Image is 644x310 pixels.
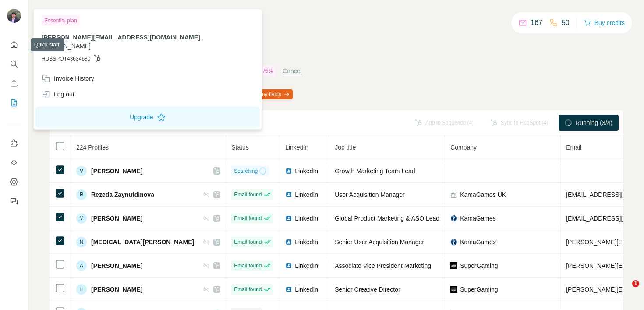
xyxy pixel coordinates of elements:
span: Senior User Acquisition Manager [335,239,424,246]
img: LinkedIn logo [285,215,292,222]
span: LinkedIn [295,190,318,199]
div: Log out [42,90,74,99]
span: [PERSON_NAME] [91,261,142,270]
span: [PERSON_NAME] [91,167,142,175]
span: Email found [234,191,262,199]
span: 224 Profiles [76,144,109,151]
button: Enrich CSV [7,75,21,91]
div: N [76,237,87,247]
span: Email [566,144,581,151]
img: LinkedIn logo [285,167,292,175]
span: LinkedIn [295,238,318,246]
span: SuperGaming [460,285,498,294]
span: [PERSON_NAME] [91,214,142,223]
button: Dashboard [7,174,21,190]
span: Growth Marketing Team Lead [335,167,415,175]
iframe: Intercom live chat [614,280,635,301]
img: LinkedIn logo [285,286,292,293]
span: Status [231,144,249,151]
span: Job title [335,144,356,151]
img: LinkedIn logo [285,239,292,246]
div: M [76,213,87,224]
span: Email found [234,285,262,293]
button: Upgrade [35,107,260,128]
div: Invoice History [42,74,94,83]
span: KamaGames [460,214,496,223]
button: Cancel [283,67,302,75]
img: company-logo [450,286,457,293]
button: Quick start [7,37,21,53]
span: [PERSON_NAME] [91,285,142,294]
img: company-logo [450,215,457,222]
span: 1 [632,280,639,287]
span: LinkedIn [295,167,318,175]
img: Avatar [7,9,21,23]
img: LinkedIn logo [285,191,292,198]
span: Associate Vice President Marketing [335,262,431,269]
span: LinkedIn [295,261,318,270]
span: [MEDICAL_DATA][PERSON_NAME] [91,238,194,246]
span: Email found [234,262,262,270]
span: LinkedIn [295,214,318,223]
img: company-logo [450,239,457,246]
div: L [76,284,87,295]
span: Company [450,144,477,151]
span: Running (3/4) [575,118,612,127]
img: company-logo [450,262,457,269]
button: Map my fields [246,89,293,99]
div: R [76,189,87,200]
span: . [202,34,204,41]
span: LinkedIn [285,144,308,151]
p: 167 [531,18,542,28]
span: KamaGames UK [460,190,506,199]
span: User Acquisition Manager [335,191,405,198]
span: SuperGaming [460,261,498,270]
div: V [76,166,87,176]
img: LinkedIn logo [285,262,292,269]
span: [PERSON_NAME][EMAIL_ADDRESS][DOMAIN_NAME] [42,34,200,41]
span: Rezeda Zaynutdinova [91,190,154,199]
span: Email found [234,238,262,246]
button: Feedback [7,193,21,209]
button: Use Surfe on LinkedIn [7,135,21,151]
span: Global Product Marketing & ASO Lead [335,215,439,222]
p: 50 [562,18,570,28]
button: Use Surfe API [7,155,21,171]
span: LinkedIn [295,285,318,294]
button: My lists [7,95,21,110]
div: A [76,260,87,271]
span: HUBSPOT43634680 [42,55,90,63]
button: Buy credits [584,17,625,29]
span: KamaGames [460,238,496,246]
span: [DOMAIN_NAME] [42,43,91,50]
span: Searching [234,167,258,175]
span: Senior Creative Director [335,286,400,293]
span: Email found [234,214,262,222]
button: Search [7,56,21,72]
div: Essential plan [42,15,80,26]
